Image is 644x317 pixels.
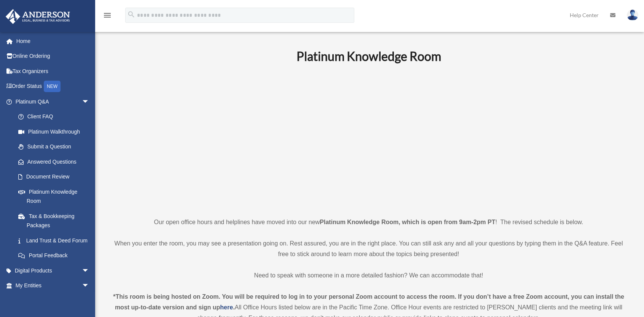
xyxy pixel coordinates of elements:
img: User Pic [627,10,638,21]
strong: *This room is being hosted on Zoom. You will be required to log in to your personal Zoom account ... [113,293,624,311]
iframe: 231110_Toby_KnowledgeRoom [255,74,483,203]
a: menu [103,13,112,20]
p: When you enter the room, you may see a presentation going on. Rest assured, you are in the right ... [108,238,629,260]
span: arrow_drop_down [82,94,97,110]
a: Platinum Walkthrough [11,124,101,139]
div: NEW [44,81,61,92]
a: Client FAQ [11,109,101,124]
a: Submit a Question [11,139,101,155]
p: Need to speak with someone in a more detailed fashion? We can accommodate that! [108,270,629,281]
img: Anderson Advisors Platinum Portal [3,9,72,24]
span: arrow_drop_down [82,278,97,294]
span: arrow_drop_down [82,263,97,279]
a: Platinum Knowledge Room [11,184,97,209]
p: Our open office hours and helplines have moved into our new ! The revised schedule is below. [108,217,629,228]
a: Home [5,33,101,49]
a: Online Ordering [5,49,101,64]
i: search [127,10,135,19]
a: Answered Questions [11,154,101,169]
strong: . [233,304,234,311]
a: Portal Feedback [11,248,101,263]
b: Platinum Knowledge Room [296,49,441,64]
strong: Platinum Knowledge Room, which is open from 9am-2pm PT [320,219,495,225]
a: here [220,304,233,311]
a: Digital Productsarrow_drop_down [5,263,101,278]
a: Document Review [11,169,101,185]
a: Platinum Q&Aarrow_drop_down [5,94,101,109]
a: Land Trust & Deed Forum [11,233,101,248]
a: My Entitiesarrow_drop_down [5,278,101,293]
a: Tax Organizers [5,64,101,79]
a: Tax & Bookkeeping Packages [11,209,101,233]
i: menu [103,11,112,20]
a: Order StatusNEW [5,79,101,94]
